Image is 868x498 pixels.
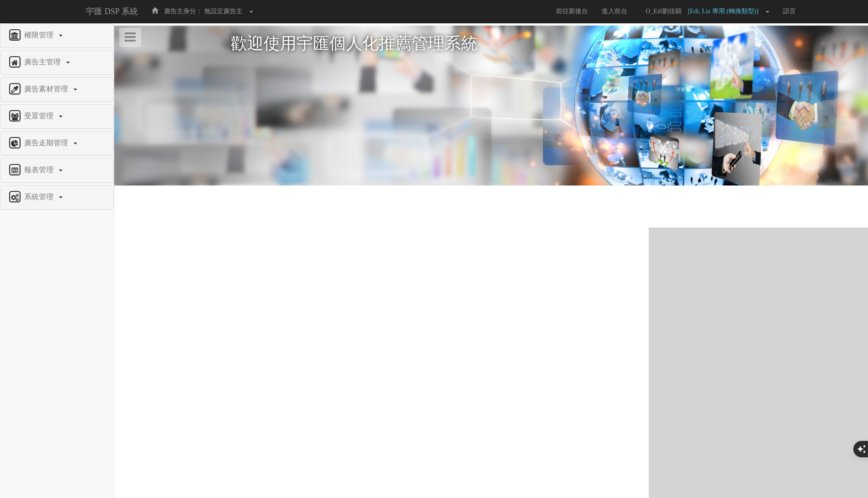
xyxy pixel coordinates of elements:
span: 系統管理 [22,193,58,201]
span: 報表管理 [22,166,58,174]
a: 受眾管理 [7,109,106,124]
a: 報表管理 [7,163,106,178]
span: 無設定廣告主 [204,8,243,15]
a: 廣告走期管理 [7,136,106,151]
a: 廣告主管理 [7,55,106,70]
span: 受眾管理 [22,112,58,120]
span: 廣告素材管理 [22,85,73,93]
a: 系統管理 [7,190,106,205]
span: 權限管理 [22,31,58,39]
span: 廣告主管理 [22,58,65,66]
h1: 歡迎使用宇匯個人化推薦管理系統 [231,35,752,53]
span: O_Edi劉佳穎 [641,8,686,15]
span: [Edi, Liz 專用 (轉換類型)] [688,8,763,15]
span: 廣告走期管理 [22,139,73,147]
a: 廣告素材管理 [7,82,106,97]
a: 權限管理 [7,28,106,43]
span: 廣告主身分： [164,8,202,15]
